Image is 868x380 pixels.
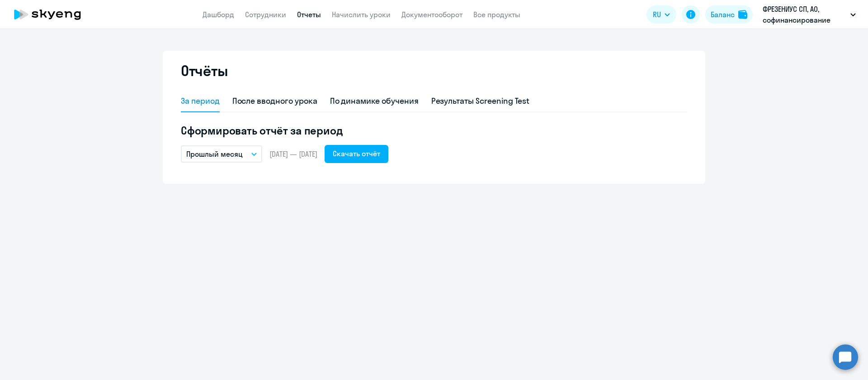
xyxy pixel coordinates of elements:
[758,4,860,25] button: ФРЕЗЕНИУС СП, АО, софинансирование
[473,10,520,19] a: Все продукты
[401,10,462,19] a: Документооборот
[763,4,847,25] p: ФРЕЗЕНИУС СП, АО, софинансирование
[181,62,228,80] h2: Отчёты
[330,95,419,107] div: По динамике обучения
[245,10,286,19] a: Сотрудники
[325,145,388,163] button: Скачать отчёт
[181,95,220,107] div: За период
[269,149,317,159] span: [DATE] — [DATE]
[431,95,530,107] div: Результаты Screening Test
[653,9,661,20] span: RU
[738,10,747,19] img: balance
[705,5,753,24] button: Балансbalance
[333,148,380,159] div: Скачать отчёт
[232,95,317,107] div: После вводного урока
[297,10,321,19] a: Отчеты
[203,10,234,19] a: Дашборд
[332,10,391,19] a: Начислить уроки
[181,123,687,138] h5: Сформировать отчёт за период
[711,9,735,20] div: Баланс
[181,145,262,163] button: Прошлый месяц
[646,5,676,24] button: RU
[186,149,243,159] p: Прошлый месяц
